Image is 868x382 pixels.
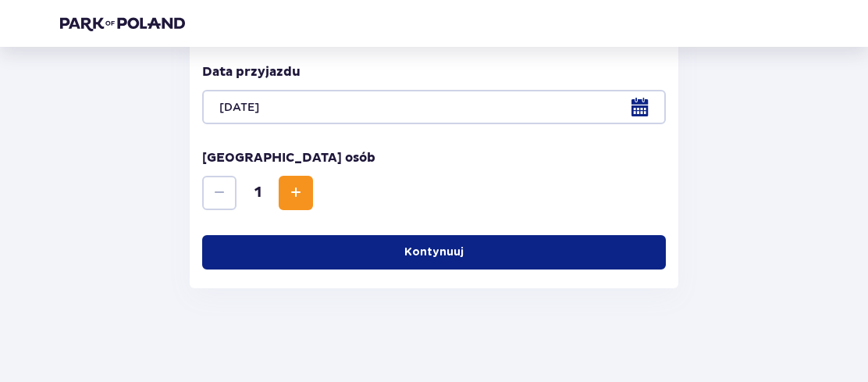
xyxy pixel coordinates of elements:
[60,16,185,31] img: Park of Poland logo
[202,235,666,270] button: Kontynuuj
[240,184,276,202] span: 1
[202,149,375,166] p: [GEOGRAPHIC_DATA] osób
[202,63,301,80] p: Data przyjazdu
[404,245,464,260] p: Kontynuuj
[202,176,237,210] button: Decrease
[279,176,313,210] button: Increase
